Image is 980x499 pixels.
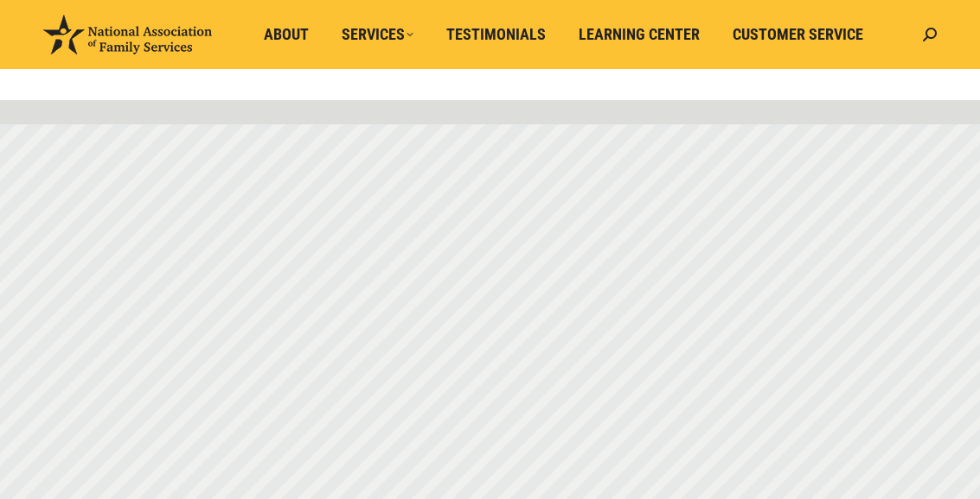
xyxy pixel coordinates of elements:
[446,25,546,44] span: Testimonials
[264,25,309,44] span: About
[252,18,321,51] a: About
[579,25,700,44] span: Learning Center
[434,18,558,51] a: Testimonials
[342,25,413,44] span: Services
[721,18,875,51] a: Customer Service
[567,18,712,51] a: Learning Center
[43,15,212,54] img: National Association of Family Services
[733,25,863,44] span: Customer Service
